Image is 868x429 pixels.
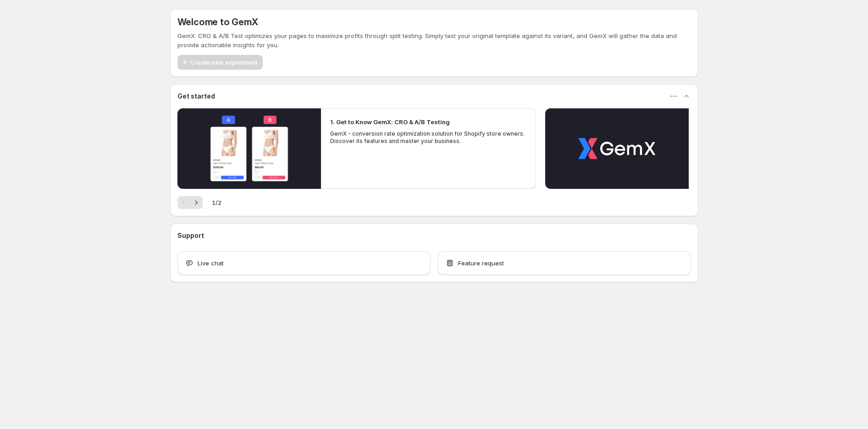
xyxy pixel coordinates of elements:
h3: Get started [177,92,215,101]
button: Play video [545,108,689,189]
h3: Support [177,231,204,240]
button: Play video [177,108,321,189]
nav: Pagination [177,196,203,209]
p: GemX: CRO & A/B Test optimizes your pages to maximize profits through split testing. Simply test ... [177,31,691,49]
span: Feature request [458,258,504,268]
h2: 1. Get to Know GemX: CRO & A/B Testing [330,117,450,126]
button: Next [190,196,203,209]
p: GemX - conversion rate optimization solution for Shopify store owners. Discover its features and ... [330,130,527,145]
h5: Welcome to GemX [177,16,258,27]
span: 1 / 2 [212,198,221,207]
span: Live chat [198,258,224,268]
